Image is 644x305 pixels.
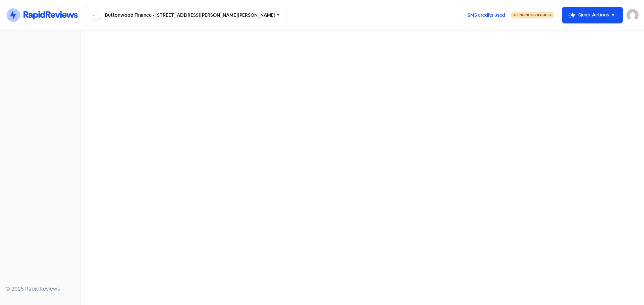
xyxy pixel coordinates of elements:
[468,12,505,19] span: SMS credits used
[5,285,75,293] div: © 2025 RapidReviews
[516,13,551,17] span: Sending Scheduled
[627,9,639,21] img: User
[511,11,554,19] a: Sending Scheduled
[462,11,511,18] a: SMS credits used
[562,7,623,23] button: Quick Actions
[86,6,286,24] button: Buttonwood Finance - [STREET_ADDRESS][PERSON_NAME][PERSON_NAME]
